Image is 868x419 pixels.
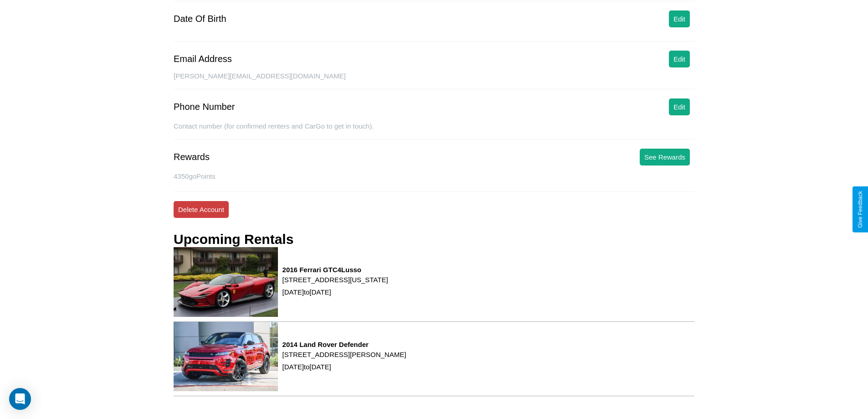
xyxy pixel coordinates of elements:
[640,149,690,166] button: See Rewards
[282,266,388,274] h3: 2016 Ferrari GTC4Lusso
[857,191,863,228] div: Give Feedback
[9,388,31,410] div: Open Intercom Messenger
[669,10,690,27] button: Edit
[174,170,694,182] p: 4350 goPoints
[174,54,232,64] div: Email Address
[282,274,388,286] p: [STREET_ADDRESS][US_STATE]
[174,122,694,140] div: Contact number (for confirmed renters and CarGo to get in touch).
[282,341,406,348] h3: 2014 Land Rover Defender
[174,322,278,392] img: rental
[174,232,293,247] h3: Upcoming Rentals
[174,72,694,89] div: [PERSON_NAME][EMAIL_ADDRESS][DOMAIN_NAME]
[174,102,235,112] div: Phone Number
[174,247,278,316] img: rental
[282,348,406,361] p: [STREET_ADDRESS][PERSON_NAME]
[282,361,406,373] p: [DATE] to [DATE]
[669,51,690,67] button: Edit
[282,286,388,298] p: [DATE] to [DATE]
[174,152,210,162] div: Rewards
[174,201,229,218] button: Delete Account
[174,14,226,24] div: Date Of Birth
[669,98,690,115] button: Edit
